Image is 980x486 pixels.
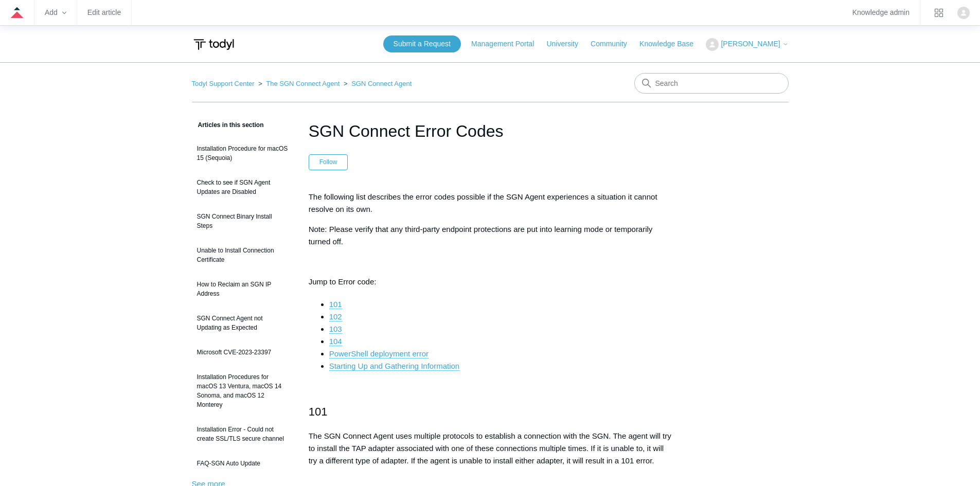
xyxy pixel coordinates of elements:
[721,40,780,48] span: [PERSON_NAME]
[471,39,544,49] a: Management Portal
[852,10,910,15] a: Knowledge admin
[192,367,293,415] a: Installation Procedures for macOS 13 Ventura, macOS 14 Sonoma, and macOS 12 Monterey
[639,39,704,49] a: Knowledge Base
[192,343,293,362] a: Microsoft CVE-2023-23397
[192,80,257,87] li: Todyl Support Center
[266,80,340,87] a: The SGN Connect Agent
[329,300,342,309] a: 101
[591,39,637,49] a: Community
[957,7,970,19] img: user avatar
[634,73,789,94] input: Search
[192,309,293,337] a: SGN Connect Agent not Updating as Expected
[309,223,672,248] p: Note: Please verify that any third-party endpoint protections are put into learning mode or tempo...
[192,173,293,202] a: Check to see if SGN Agent Updates are Disabled
[192,207,293,236] a: SGN Connect Binary Install Steps
[309,430,672,467] p: The SGN Connect Agent uses multiple protocols to establish a connection with the SGN. The agent w...
[192,139,293,168] a: Installation Procedure for macOS 15 (Sequoia)
[329,325,342,334] a: 103
[256,80,342,87] li: The SGN Connect Agent
[706,38,788,51] button: [PERSON_NAME]
[192,275,293,303] a: How to Reclaim an SGN IP Address
[192,121,264,129] span: Articles in this section
[351,80,412,87] a: SGN Connect Agent
[546,39,588,49] a: University
[192,80,255,87] a: Todyl Support Center
[87,10,121,15] a: Edit article
[192,420,293,448] a: Installation Error - Could not create SSL/TLS secure channel
[45,10,66,15] zd-hc-trigger: Add
[309,154,348,170] button: Follow Article
[309,403,672,421] h2: 101
[329,349,429,358] a: PowerShell deployment error
[192,35,236,54] img: Todyl Support Center Help Center home page
[309,191,672,215] p: The following list describes the error codes possible if the SGN Agent experiences a situation it...
[192,454,293,473] a: FAQ-SGN Auto Update
[383,35,461,52] a: Submit a Request
[192,241,293,269] a: Unable to Install Connection Certificate
[329,362,459,371] a: Starting Up and Gathering Information
[342,80,412,87] li: SGN Connect Agent
[329,312,342,321] a: 102
[309,276,672,288] p: Jump to Error code:
[329,337,342,346] a: 104
[309,119,672,143] h1: SGN Connect Error Codes
[957,7,970,19] zd-hc-trigger: Click your profile icon to open the profile menu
